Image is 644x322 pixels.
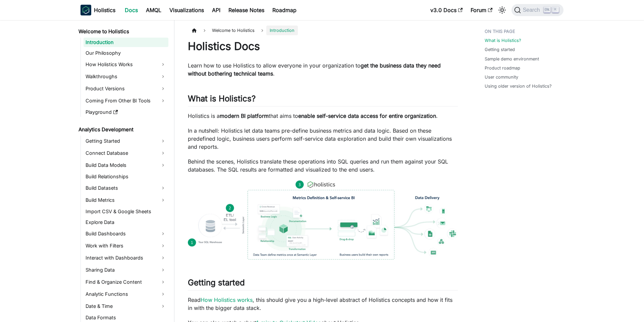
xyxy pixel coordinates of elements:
[84,228,168,239] a: Build Dashboards
[84,301,168,312] a: Date & Time
[84,218,168,227] a: Explore Data
[84,136,168,146] a: Getting Started
[84,207,168,216] a: Import CSV & Google Sheets
[512,4,563,16] button: Search (Ctrl+K)
[84,148,168,158] a: Connect Database
[84,252,168,263] a: Interact with Dashboards
[84,289,168,300] a: Analytic Functions
[298,112,436,119] strong: enable self-service data access for entire organization
[165,5,208,15] a: Visualizations
[188,180,458,260] img: How Holistics fits in your Data Stack
[84,195,168,205] a: Build Metrics
[209,26,258,35] span: Welcome to Holistics
[266,26,298,35] span: Introduction
[201,296,253,303] a: How Holistics works
[485,46,515,53] a: Getting started
[84,38,168,47] a: Introduction
[84,240,168,251] a: Work with Filters
[188,112,458,120] p: Holistics is a that aims to .
[426,5,467,15] a: v3.0 Docs
[76,27,168,36] a: Welcome to Holistics
[188,296,458,312] p: Read , this should give you a high-level abstract of Holistics concepts and how it fits in with t...
[220,112,269,119] strong: modern BI platform
[84,160,168,171] a: Build Data Models
[84,107,168,117] a: Playground
[84,83,168,94] a: Product Versions
[208,5,224,15] a: API
[188,40,458,53] h1: Holistics Docs
[188,26,458,35] nav: Breadcrumbs
[552,7,559,13] kbd: K
[80,5,115,15] a: HolisticsHolistics
[188,278,458,290] h2: Getting started
[121,5,142,15] a: Docs
[188,61,458,78] p: Learn how to use Holistics to allow everyone in your organization to .
[84,277,168,287] a: Find & Organize Content
[521,7,544,13] span: Search
[188,94,458,106] h2: What is Holistics?
[485,65,520,71] a: Product roadmap
[188,127,458,151] p: In a nutshell: Holistics let data teams pre-define business metrics and data logic. Based on thes...
[268,5,301,15] a: Roadmap
[224,5,268,15] a: Release Notes
[84,265,168,275] a: Sharing Data
[188,26,201,35] a: Home page
[84,59,168,70] a: How Holistics Works
[84,172,168,181] a: Build Relationships
[485,56,539,62] a: Sample demo environment
[84,183,168,193] a: Build Datasets
[80,5,91,15] img: Holistics
[142,5,165,15] a: AMQL
[497,5,507,15] button: Switch between dark and light mode (currently light mode)
[485,37,521,44] a: What is Holistics?
[74,20,174,322] nav: Docs sidebar
[76,125,168,134] a: Analytics Development
[84,95,168,106] a: Coming From Other BI Tools
[94,6,115,14] b: Holistics
[467,5,496,15] a: Forum
[485,83,552,89] a: Using older version of Holistics?
[485,74,518,80] a: User community
[188,157,458,174] p: Behind the scenes, Holistics translate these operations into SQL queries and run them against you...
[84,48,168,58] a: Our Philosophy
[84,71,168,82] a: Walkthroughs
